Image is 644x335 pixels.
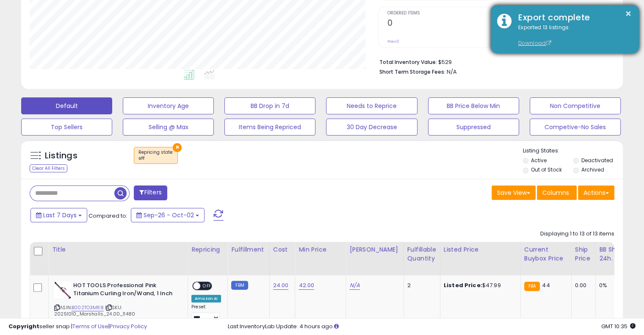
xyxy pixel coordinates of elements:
[52,245,184,254] div: Title
[273,281,289,290] a: 24.00
[131,208,205,222] button: Sep-26 - Oct-02
[444,282,514,289] div: $47.99
[523,147,623,155] p: Listing States:
[191,295,221,302] div: Amazon AI
[88,212,127,220] span: Compared to:
[173,143,182,152] button: ×
[326,97,417,114] button: Needs to Reprice
[224,119,315,136] button: Items Being Repriced
[512,24,633,47] div: Exported 13 listings.
[512,11,633,24] div: Export complete
[349,245,400,254] div: [PERSON_NAME]
[407,282,434,289] div: 2
[30,164,67,172] div: Clear All Filters
[273,245,292,254] div: Cost
[191,245,224,254] div: Repricing
[299,281,314,290] a: 42.00
[428,97,519,114] button: BB Price Below Min
[379,56,608,66] li: $529
[530,97,621,114] button: Non Competitive
[228,323,636,331] div: Last InventoryLab Update: 4 hours ago.
[123,119,214,136] button: Selling @ Max
[73,282,176,299] b: HOT TOOLS Professional Pink Titanium Curling Iron/Wand, 1 Inch
[625,8,632,19] button: ×
[72,304,104,311] a: B002TO3MR8
[138,149,173,162] span: Repricing state :
[599,245,630,263] div: BB Share 24h.
[531,157,547,164] label: Active
[21,97,112,114] button: Default
[387,18,492,30] h2: 0
[492,185,536,200] button: Save View
[110,322,147,330] a: Privacy Policy
[8,323,147,331] div: seller snap | |
[575,282,589,289] div: 0.00
[379,58,437,66] b: Total Inventory Value:
[444,245,517,254] div: Listed Price
[8,322,39,330] strong: Copyright
[428,119,519,136] button: Suppressed
[530,119,621,136] button: Competive-No Sales
[444,281,482,289] b: Listed Price:
[540,230,614,238] div: Displaying 1 to 13 of 13 items
[387,11,492,16] span: Ordered Items
[581,157,613,164] label: Deactivated
[524,245,568,263] div: Current Buybox Price
[349,281,359,290] a: N/A
[387,39,399,44] small: Prev: 0
[231,281,248,290] small: FBM
[299,245,342,254] div: Min Price
[575,245,592,263] div: Ship Price
[54,282,181,327] div: ASIN:
[30,208,87,222] button: Last 7 Days
[21,119,112,136] button: Top Sellers
[231,245,265,254] div: Fulfillment
[599,282,627,289] div: 0%
[407,245,437,263] div: Fulfillable Quantity
[45,150,77,162] h5: Listings
[144,211,194,219] span: Sep-26 - Oct-02
[43,211,77,219] span: Last 7 Days
[524,282,540,291] small: FBA
[379,68,445,75] b: Short Term Storage Fees:
[447,68,457,76] span: N/A
[138,155,173,161] div: off
[326,119,417,136] button: 30 Day Decrease
[542,188,569,197] span: Columns
[200,282,214,290] span: OFF
[134,185,167,200] button: Filters
[531,166,562,173] label: Out of Stock
[581,166,604,173] label: Archived
[542,281,550,289] span: 44
[72,322,108,330] a: Terms of Use
[224,97,315,114] button: BB Drop in 7d
[601,322,636,330] span: 2025-10-11 10:35 GMT
[578,185,614,200] button: Actions
[518,39,551,47] a: Download
[54,282,71,299] img: 31qERwU1XTL._SL40_.jpg
[191,304,221,323] div: Preset:
[123,97,214,114] button: Inventory Age
[537,185,577,200] button: Columns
